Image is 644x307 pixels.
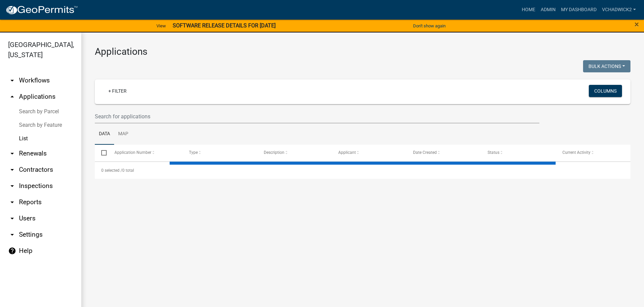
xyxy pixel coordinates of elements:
datatable-header-cell: Type [183,145,257,161]
a: VChadwick2 [599,3,639,16]
button: Don't show again [410,20,448,31]
a: Home [519,3,538,16]
i: arrow_drop_down [8,182,16,190]
i: arrow_drop_down [8,198,16,206]
datatable-header-cell: Current Activity [556,145,630,161]
i: arrow_drop_down [8,149,16,158]
button: Bulk Actions [583,60,630,72]
i: help [8,247,16,255]
datatable-header-cell: Applicant [332,145,407,161]
span: Current Activity [562,150,591,155]
datatable-header-cell: Status [481,145,556,161]
datatable-header-cell: Application Number [108,145,183,161]
strong: SOFTWARE RELEASE DETAILS FOR [DATE] [173,22,276,29]
i: arrow_drop_down [8,214,16,222]
span: Description [264,150,284,155]
i: arrow_drop_up [8,93,16,101]
i: arrow_drop_down [8,76,16,85]
a: My Dashboard [558,3,599,16]
a: Data [95,123,114,145]
span: Status [488,150,499,155]
datatable-header-cell: Select [95,145,108,161]
a: View [154,20,169,31]
a: Map [114,123,132,145]
a: Admin [538,3,558,16]
a: + Filter [103,85,132,97]
datatable-header-cell: Date Created [406,145,481,161]
div: 0 total [95,162,630,179]
span: Date Created [413,150,437,155]
datatable-header-cell: Description [257,145,332,161]
span: × [635,20,639,29]
i: arrow_drop_down [8,231,16,239]
span: 0 selected / [101,168,122,173]
input: Search for applications [95,110,539,123]
button: Columns [589,85,622,97]
span: Applicant [338,150,356,155]
h3: Applications [95,46,630,57]
i: arrow_drop_down [8,166,16,174]
button: Close [635,20,639,28]
span: Type [189,150,198,155]
span: Application Number [114,150,151,155]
